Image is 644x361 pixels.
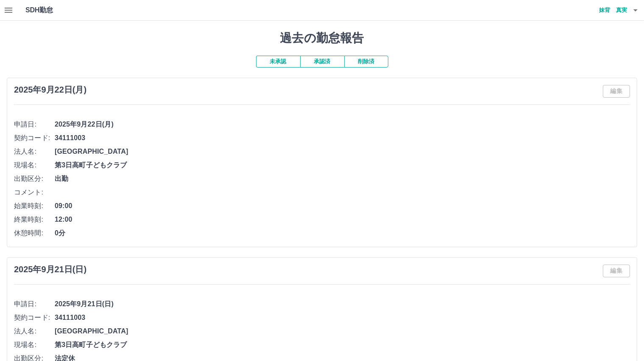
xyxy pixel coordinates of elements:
span: 現場名: [14,160,55,170]
span: 契約コード: [14,313,55,323]
button: 承認済 [300,56,344,68]
span: [GEOGRAPHIC_DATA] [55,326,630,336]
span: 2025年9月21日(日) [55,299,630,309]
span: 法人名: [14,147,55,157]
span: 出勤 [55,174,630,184]
span: 出勤区分: [14,174,55,184]
span: [GEOGRAPHIC_DATA] [55,147,630,157]
h1: 過去の勤怠報告 [7,31,637,45]
span: 第3日高町子どもクラブ [55,160,630,170]
button: 削除済 [344,56,388,68]
h3: 2025年9月22日(月) [14,85,86,95]
span: 09:00 [55,201,630,211]
span: 契約コード: [14,133,55,143]
span: 0分 [55,228,630,238]
h3: 2025年9月21日(日) [14,265,86,274]
span: 2025年9月22日(月) [55,119,630,130]
button: 未承認 [256,56,300,68]
span: 第3日高町子どもクラブ [55,340,630,350]
span: コメント: [14,187,55,197]
span: 34111003 [55,133,630,143]
span: 12:00 [55,214,630,225]
span: 現場名: [14,340,55,350]
span: 法人名: [14,326,55,336]
span: 申請日: [14,299,55,309]
span: 終業時刻: [14,214,55,225]
span: 休憩時間: [14,228,55,238]
span: 始業時刻: [14,201,55,211]
span: 申請日: [14,119,55,130]
span: 34111003 [55,313,630,323]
